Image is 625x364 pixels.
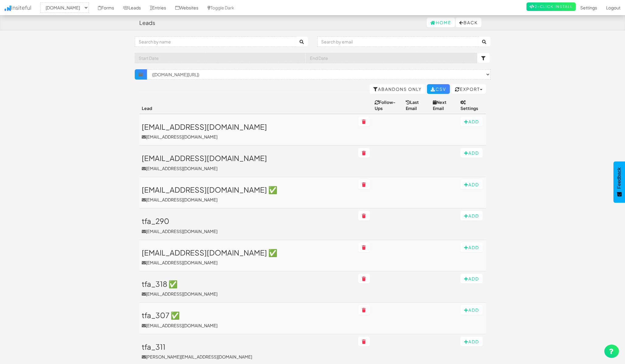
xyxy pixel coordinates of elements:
[372,97,403,114] th: Follow-Ups
[142,154,353,162] h3: [EMAIL_ADDRESS][DOMAIN_NAME]
[139,97,356,114] th: Lead
[460,305,483,315] button: Add
[370,84,425,94] a: Abandons Only
[403,97,430,114] th: Last Email
[142,249,353,266] a: [EMAIL_ADDRESS][DOMAIN_NAME] ✅[EMAIL_ADDRESS][DOMAIN_NAME]
[460,117,483,126] button: Add
[142,197,353,203] p: [EMAIL_ADDRESS][DOMAIN_NAME]
[142,123,353,131] h3: [EMAIL_ADDRESS][DOMAIN_NAME]
[142,343,353,351] h3: tfa_311
[456,18,481,27] button: Back
[616,167,622,189] span: Feedback
[427,18,455,27] a: Home
[142,322,353,328] p: [EMAIL_ADDRESS][DOMAIN_NAME]
[430,97,458,114] th: Next Email
[460,148,483,158] button: Add
[142,280,353,297] a: tfa_318 ✅[EMAIL_ADDRESS][DOMAIN_NAME]
[135,53,306,63] input: Start Date
[460,180,483,189] button: Add
[142,249,353,256] h3: [EMAIL_ADDRESS][DOMAIN_NAME] ✅
[142,134,353,140] p: [EMAIL_ADDRESS][DOMAIN_NAME]
[306,53,477,63] input: End Date
[142,123,353,140] a: [EMAIL_ADDRESS][DOMAIN_NAME][EMAIL_ADDRESS][DOMAIN_NAME]
[142,165,353,171] p: [EMAIL_ADDRESS][DOMAIN_NAME]
[142,259,353,266] p: [EMAIL_ADDRESS][DOMAIN_NAME]
[142,154,353,171] a: [EMAIL_ADDRESS][DOMAIN_NAME][EMAIL_ADDRESS][DOMAIN_NAME]
[139,20,155,26] h4: Leads
[142,228,353,234] p: [EMAIL_ADDRESS][DOMAIN_NAME]
[5,5,11,11] img: icon.png
[142,354,353,360] p: [PERSON_NAME][EMAIL_ADDRESS][DOMAIN_NAME]
[142,217,353,234] a: tfa_290[EMAIL_ADDRESS][DOMAIN_NAME]
[427,84,450,94] a: CSV
[142,343,353,360] a: tfa_311[PERSON_NAME][EMAIL_ADDRESS][DOMAIN_NAME]
[142,291,353,297] p: [EMAIL_ADDRESS][DOMAIN_NAME]
[458,97,486,114] th: Settings
[460,337,483,346] button: Add
[460,242,483,252] button: Add
[142,186,353,194] h3: [EMAIL_ADDRESS][DOMAIN_NAME] ✅
[142,311,353,328] a: tfa_307 ✅[EMAIL_ADDRESS][DOMAIN_NAME]
[142,311,353,319] h3: tfa_307 ✅
[142,280,353,288] h3: tfa_318 ✅
[526,2,576,11] a: 2-Click Install
[460,274,483,283] button: Add
[142,186,353,203] a: [EMAIL_ADDRESS][DOMAIN_NAME] ✅[EMAIL_ADDRESS][DOMAIN_NAME]
[613,161,625,203] button: Feedback - Show survey
[460,211,483,221] button: Add
[451,84,486,94] button: Export
[317,36,479,47] input: Search by email
[142,217,353,225] h3: tfa_290
[135,36,296,47] input: Search by name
